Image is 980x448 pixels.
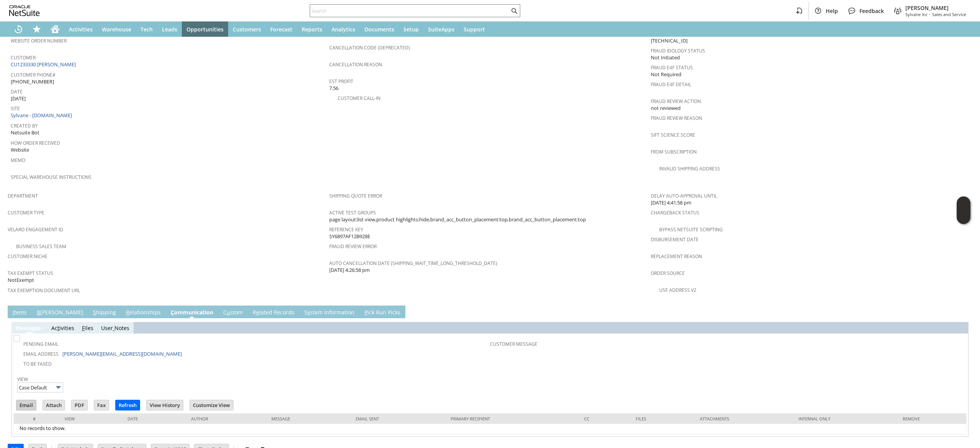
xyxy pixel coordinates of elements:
span: Feedback [859,7,884,15]
a: Items [11,309,29,317]
input: Search [310,6,510,15]
input: Email [16,400,36,410]
td: No records to show. [14,424,966,435]
input: PDF [72,400,87,410]
span: Opportunities [186,26,224,33]
a: Created By [11,123,38,129]
svg: Shortcuts [32,25,41,34]
a: Memo [11,157,25,164]
div: Message [271,416,344,422]
a: View [17,376,28,383]
svg: Home [51,25,60,34]
a: Shipping Quote Error [329,193,382,199]
div: Shortcuts [28,21,46,37]
a: Fraud Review Reason [651,115,702,121]
a: Active Test Groups [329,209,376,216]
img: More Options [54,383,63,392]
span: Tech [140,26,153,33]
a: Customer Niche [8,253,47,260]
svg: logo [9,5,40,16]
a: Unrolled view on [959,307,968,316]
a: Email Address [23,351,59,357]
span: Website [11,146,29,154]
input: Case Default [17,383,63,392]
a: Support [459,21,490,37]
input: Attach [43,400,65,410]
span: R [126,309,129,316]
a: Disbursement Date [651,236,699,243]
span: page layout:list view,product highlights:hide,brand_acc_button_placement:top,brand_acc_button_pla... [329,216,586,223]
a: [PERSON_NAME][EMAIL_ADDRESS][DOMAIN_NAME] [62,350,182,357]
a: Order Source [651,270,685,276]
a: Pick Run Picks [363,309,402,317]
span: Leads [162,26,177,33]
span: Reports [302,26,322,33]
a: Delay Auto-Approval Until [651,193,717,199]
a: Fraud E4F Status [651,64,693,71]
span: Not Initiated [651,54,680,61]
span: [DATE] 4:41:58 pm [651,199,691,206]
a: Recent Records [9,21,28,37]
span: P [364,309,367,316]
span: Documents [364,26,394,33]
a: Leads [157,21,182,37]
a: Reference Key [329,226,363,233]
div: Internal Only [799,416,891,422]
span: Help [826,7,838,15]
a: Replacement reason [651,253,702,260]
input: Customize View [190,400,233,410]
a: Cancellation Code (deprecated) [329,44,410,51]
a: Sylvane - [DOMAIN_NAME] [11,112,74,119]
a: Fraud Review Error [329,243,377,250]
span: Sylvane Inc [905,11,928,17]
a: Site [11,105,20,112]
a: Bypass NetSuite Scripting [659,226,723,233]
a: To Be Faxed [23,361,52,367]
a: Activities [51,324,74,332]
a: From Subscription [651,149,697,155]
a: Opportunities [182,21,228,37]
span: - [929,11,931,17]
span: SuiteApps [428,26,454,33]
a: Customer Phone# [11,72,56,78]
span: B [37,309,40,316]
a: Department [8,193,38,199]
span: SY6897AF12B928E [329,233,370,240]
span: Activities [69,26,93,33]
div: Primary Recipient [451,416,573,422]
a: Customer [11,54,36,61]
span: [PERSON_NAME] [905,4,966,11]
a: Business Sales Team [16,243,66,250]
span: S [93,309,96,316]
a: Documents [360,21,399,37]
a: Customer Call-in [338,95,381,101]
span: Oracle Guided Learning Widget. To move around, please hold and drag [957,211,970,224]
input: Refresh [116,400,140,410]
a: Fraud Idology Status [651,47,705,54]
a: Fraud E4F Detail [651,81,691,88]
a: Website Order Number [11,38,67,44]
span: t [57,324,59,332]
div: View [65,416,116,422]
div: Email Sent [356,416,439,422]
a: Auto Cancellation Date (shipping_wait_time_long_threshold_date) [329,260,497,267]
div: Author [191,416,260,422]
a: Setup [399,21,423,37]
a: Forecast [266,21,297,37]
span: g [32,324,35,332]
span: Netsuite Bot [11,129,39,136]
a: System Information [302,309,356,317]
a: Custom [221,309,245,317]
a: UserNotes [101,324,129,332]
a: Fraud Review Action [651,98,701,105]
span: I [13,309,14,316]
img: Unchecked [13,335,20,342]
span: [DATE] [11,95,26,102]
a: Activities [64,21,97,37]
span: Forecast [270,26,292,33]
a: Messages [15,324,41,332]
a: Relationships [124,309,163,317]
div: # [20,416,53,422]
svg: Recent Records [14,25,23,34]
div: Remove [903,416,960,422]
